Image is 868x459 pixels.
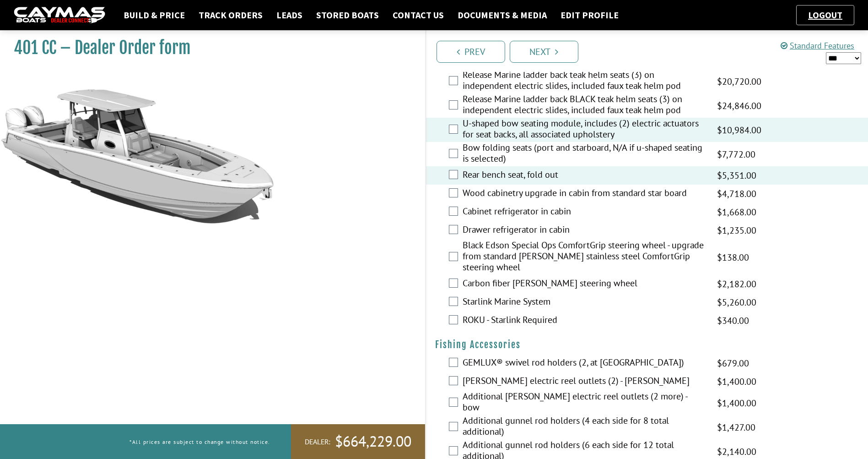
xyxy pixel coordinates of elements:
[803,9,847,21] a: Logout
[463,187,706,201] label: Wood cabinetry upgrade in cabin from standard star board
[129,434,270,449] p: *All prices are subject to change without notice.
[717,445,756,459] span: $2,140.00
[717,251,749,264] span: $138.00
[717,396,756,410] span: $1,400.00
[437,41,505,63] a: Prev
[717,375,756,388] span: $1,400.00
[463,375,706,388] label: [PERSON_NAME] electric reel outlets (2) - [PERSON_NAME]
[14,38,402,58] h1: 401 CC – Dealer Order form
[510,41,578,63] a: Next
[717,295,756,309] span: $5,260.00
[463,415,706,439] label: Additional gunnel rod holders (4 each side for 8 total additional)
[717,314,749,328] span: $340.00
[717,123,761,137] span: $10,984.00
[453,9,551,21] a: Documents & Media
[717,75,761,88] span: $20,720.00
[717,169,756,182] span: $5,351.00
[717,421,755,434] span: $1,427.00
[312,9,383,21] a: Stored Boats
[717,187,756,201] span: $4,718.00
[463,118,706,142] label: U-shaped bow seating module, includes (2) electric actuators for seat backs, all associated uphol...
[194,9,267,21] a: Track Orders
[119,9,189,21] a: Build & Price
[556,9,623,21] a: Edit Profile
[717,99,761,113] span: $24,846.00
[305,437,330,447] span: Dealer:
[463,314,706,328] label: ROKU - Starlink Required
[463,357,706,370] label: GEMLUX® swivel rod holders (2, at [GEOGRAPHIC_DATA])
[463,142,706,166] label: Bow folding seats (port and starboard, N/A if u-shaped seating is selected)
[717,148,755,161] span: $7,772.00
[463,169,706,182] label: Rear bench seat, fold out
[463,278,706,291] label: Carbon fiber [PERSON_NAME] steering wheel
[463,93,706,118] label: Release Marine ladder back BLACK teak helm seats (3) on independent electric slides, included fau...
[717,205,756,219] span: $1,668.00
[463,224,706,237] label: Drawer refrigerator in cabin
[781,40,854,51] a: Standard Features
[291,424,425,459] a: Dealer:$664,229.00
[435,339,859,350] h4: Fishing Accessories
[463,240,706,275] label: Black Edson Special Ops ComfortGrip steering wheel - upgrade from standard [PERSON_NAME] stainles...
[463,69,706,93] label: Release Marine ladder back teak helm seats (3) on independent electric slides, included faux teak...
[717,356,749,370] span: $679.00
[717,277,756,291] span: $2,182.00
[463,296,706,309] label: Starlink Marine System
[335,432,411,451] span: $664,229.00
[14,7,105,24] img: caymas-dealer-connect-2ed40d3bc7270c1d8d7ffb4b79bf05adc795679939227970def78ec6f6c03838.gif
[388,9,448,21] a: Contact Us
[717,224,756,237] span: $1,235.00
[272,9,307,21] a: Leads
[463,391,706,415] label: Additional [PERSON_NAME] electric reel outlets (2 more) - bow
[463,206,706,219] label: Cabinet refrigerator in cabin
